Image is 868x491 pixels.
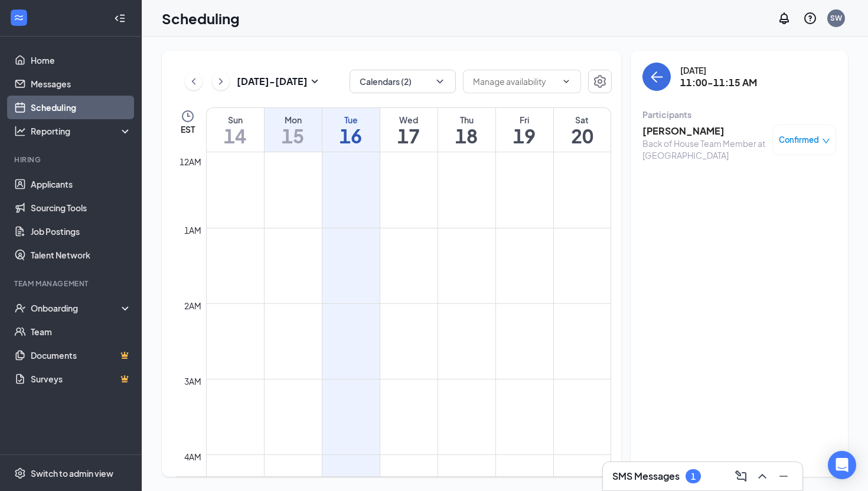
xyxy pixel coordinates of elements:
[114,12,126,24] svg: Collapse
[434,76,446,87] svg: ChevronDown
[380,126,438,146] h1: 17
[14,279,129,289] div: Team Management
[554,114,611,126] div: Sat
[554,126,611,146] h1: 20
[380,108,438,152] a: September 17, 2025
[207,114,264,126] div: Sun
[265,126,322,146] h1: 15
[31,367,132,391] a: SurveysCrown
[215,74,227,89] svg: ChevronRight
[438,126,495,146] h1: 18
[755,469,769,483] svg: ChevronUp
[212,73,230,90] button: ChevronRight
[31,96,132,119] a: Scheduling
[774,467,793,486] button: Minimize
[207,108,264,152] a: September 14, 2025
[642,109,836,120] div: Participants
[237,75,308,88] h3: [DATE] - [DATE]
[732,467,750,486] button: ComposeMessage
[830,13,842,23] div: SW
[322,108,380,152] a: September 16, 2025
[642,63,671,91] button: back-button
[31,196,132,220] a: Sourcing Tools
[380,114,438,126] div: Wed
[691,472,696,482] div: 1
[182,299,204,312] div: 2am
[31,320,132,343] a: Team
[803,11,817,25] svg: QuestionInfo
[554,108,611,152] a: September 20, 2025
[308,74,322,89] svg: SmallChevronDown
[31,172,132,196] a: Applicants
[185,73,203,90] button: ChevronLeft
[438,114,495,126] div: Thu
[680,64,757,76] div: [DATE]
[593,74,607,89] svg: Settings
[31,220,132,243] a: Job Postings
[588,70,612,93] button: Settings
[177,155,204,168] div: 12am
[31,302,122,314] div: Onboarding
[265,114,322,126] div: Mon
[182,224,204,237] div: 1am
[31,243,132,267] a: Talent Network
[14,125,26,137] svg: Analysis
[322,126,380,146] h1: 16
[822,137,830,145] span: down
[734,469,748,483] svg: ComposeMessage
[753,467,772,486] button: ChevronUp
[265,108,322,152] a: September 15, 2025
[779,134,819,146] span: Confirmed
[181,109,195,123] svg: Clock
[350,70,456,93] button: Calendars (2)ChevronDown
[776,469,791,483] svg: Minimize
[182,375,204,388] div: 3am
[31,467,113,479] div: Switch to admin view
[642,138,766,161] div: Back of House Team Member at [GEOGRAPHIC_DATA]
[777,11,791,25] svg: Notifications
[162,8,240,28] h1: Scheduling
[680,76,757,89] h3: 11:00-11:15 AM
[181,123,195,135] span: EST
[496,126,553,146] h1: 19
[496,114,553,126] div: Fri
[207,126,264,146] h1: 14
[473,75,557,88] input: Manage availability
[31,48,132,72] a: Home
[188,74,200,89] svg: ChevronLeft
[612,470,680,483] h3: SMS Messages
[562,77,571,86] svg: ChevronDown
[14,155,129,165] div: Hiring
[650,70,664,84] svg: ArrowLeft
[182,450,204,463] div: 4am
[14,302,26,314] svg: UserCheck
[31,125,132,137] div: Reporting
[642,125,766,138] h3: [PERSON_NAME]
[438,108,495,152] a: September 18, 2025
[322,114,380,126] div: Tue
[31,343,132,367] a: DocumentsCrown
[13,12,25,24] svg: WorkstreamLogo
[496,108,553,152] a: September 19, 2025
[14,467,26,479] svg: Settings
[828,451,856,479] div: Open Intercom Messenger
[31,72,132,96] a: Messages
